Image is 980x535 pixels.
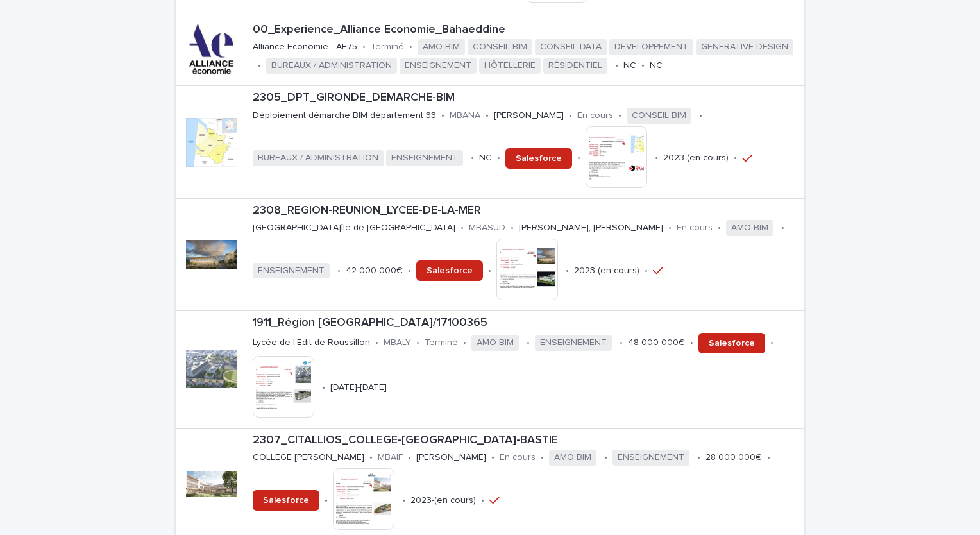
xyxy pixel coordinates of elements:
[690,337,693,348] p: •
[650,60,663,71] p: NC
[494,110,564,121] p: [PERSON_NAME]
[641,60,645,71] p: •
[384,337,411,348] p: MBALY
[369,452,373,463] p: •
[253,263,330,279] span: ENSEIGNEMENT
[479,58,541,74] span: HÔTELLERIE
[543,58,607,74] span: RÉSIDENTIEL
[549,450,596,466] span: AMO BIM
[386,150,463,166] span: ENSEIGNEMENT
[258,60,261,71] p: •
[618,110,621,121] p: •
[541,452,544,463] p: •
[416,260,483,281] a: Salesforce
[325,495,328,506] p: •
[481,495,484,506] p: •
[566,266,569,276] p: •
[346,266,403,276] p: 42 000 000€
[645,266,648,276] p: •
[615,60,618,71] p: •
[416,452,486,463] p: [PERSON_NAME]
[699,110,702,121] p: •
[535,335,612,351] span: ENSEIGNEMENT
[663,153,729,164] p: 2023-(en cours)
[409,42,412,53] p: •
[253,223,455,234] p: [GEOGRAPHIC_DATA]île de [GEOGRAPHIC_DATA]
[463,337,466,348] p: •
[497,153,500,164] p: •
[253,434,799,448] p: 2307_CITALLIOS_COLLEGE-[GEOGRAPHIC_DATA]-BASTIE
[176,311,804,429] a: 1911_Région [GEOGRAPHIC_DATA]/17100365Lycée de l'Edit de Roussillon•MBALY•Terminé•AMO BIM•ENSEIGN...
[337,266,341,276] p: •
[697,452,700,463] p: •
[471,153,474,164] p: •
[696,39,793,55] span: GENERATIVE DESIGN
[408,452,411,463] p: •
[362,42,366,53] p: •
[427,266,473,275] span: Salesforce
[623,60,636,71] p: NC
[468,39,532,55] span: CONSEIL BIM
[628,337,685,348] p: 48 000 000€
[322,382,325,393] p: •
[253,42,357,53] p: Alliance Economie - AE75
[378,452,403,463] p: MBAIF
[330,382,387,393] p: [DATE]-[DATE]
[253,452,364,463] p: COLLEGE [PERSON_NAME]
[535,39,607,55] span: CONSEIL DATA
[734,153,737,164] p: •
[577,153,580,164] p: •
[460,223,464,234] p: •
[705,452,762,463] p: 28 000 000€
[577,110,613,121] p: En cours
[516,154,562,163] span: Salesforce
[425,337,458,348] p: Terminé
[612,450,689,466] span: ENSEIGNEMENT
[668,223,672,234] p: •
[488,266,491,276] p: •
[253,91,799,105] p: 2305_DPT_GIRONDE_DEMARCHE-BIM
[416,337,419,348] p: •
[486,110,489,121] p: •
[519,223,663,234] p: [PERSON_NAME], [PERSON_NAME]
[767,452,770,463] p: •
[176,199,804,311] a: 2308_REGION-REUNION_LYCEE-DE-LA-MER[GEOGRAPHIC_DATA]île de [GEOGRAPHIC_DATA]•MBASUD•[PERSON_NAME]...
[726,220,773,236] span: AMO BIM
[441,110,444,121] p: •
[253,337,370,348] p: Lycée de l'Edit de Roussillon
[500,452,536,463] p: En cours
[253,204,799,218] p: 2308_REGION-REUNION_LYCEE-DE-LA-MER
[569,110,572,121] p: •
[410,495,476,506] p: 2023-(en cours)
[709,339,755,348] span: Salesforce
[471,335,519,351] span: AMO BIM
[604,452,607,463] p: •
[253,23,799,37] p: 00_Experience_Alliance Economie_Bahaeddine
[408,266,411,276] p: •
[655,153,658,164] p: •
[698,333,765,353] a: Salesforce
[450,110,480,121] p: MBANA
[469,223,505,234] p: MBASUD
[574,266,639,276] p: 2023-(en cours)
[781,223,784,234] p: •
[253,490,319,511] a: Salesforce
[176,86,804,198] a: 2305_DPT_GIRONDE_DEMARCHE-BIMDéploiement démarche BIM département 33•MBANA•[PERSON_NAME]•En cours...
[266,58,397,74] span: BUREAUX / ADMINISTRATION
[677,223,713,234] p: En cours
[375,337,378,348] p: •
[253,150,384,166] span: BUREAUX / ADMINISTRATION
[263,496,309,505] span: Salesforce
[505,148,572,169] a: Salesforce
[253,316,799,330] p: 1911_Région [GEOGRAPHIC_DATA]/17100365
[479,153,492,164] p: NC
[253,110,436,121] p: Déploiement démarche BIM département 33
[371,42,404,53] p: Terminé
[511,223,514,234] p: •
[620,337,623,348] p: •
[627,108,691,124] span: CONSEIL BIM
[402,495,405,506] p: •
[718,223,721,234] p: •
[527,337,530,348] p: •
[770,337,773,348] p: •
